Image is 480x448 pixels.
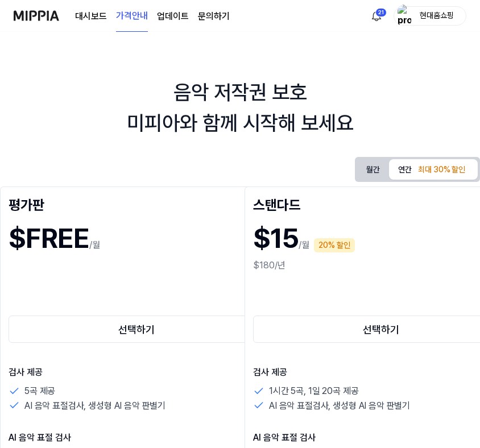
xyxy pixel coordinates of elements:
[9,316,264,343] button: 선택하기
[375,8,387,17] div: 21
[299,238,309,252] p: /월
[24,399,165,413] p: AI 음악 표절검사, 생성형 AI 음악 판별기
[24,384,55,399] p: 5곡 제공
[198,10,230,23] a: 문의하기
[389,159,478,180] button: 연간
[89,238,100,252] p: /월
[9,218,89,259] h1: $FREE
[398,5,411,27] img: profile
[415,9,459,22] div: 현대홈쇼핑
[157,10,189,23] a: 업데이트
[357,159,389,180] button: 월간
[367,7,386,25] button: 알림21
[253,218,299,259] h1: $15
[370,9,383,23] img: 알림
[9,431,264,445] p: AI 음악 표절 검사
[9,366,264,379] p: 검사 제공
[9,195,264,213] div: 평가판
[269,399,410,413] p: AI 음악 표절검사, 생성형 AI 음악 판별기
[116,1,148,32] a: 가격안내
[314,238,355,252] div: 20% 할인
[394,6,466,26] button: profile현대홈쇼핑
[269,384,358,399] p: 1시간 5곡, 1일 20곡 제공
[9,313,264,345] a: 선택하기
[415,161,469,179] div: 최대 30% 할인
[75,10,107,23] a: 대시보드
